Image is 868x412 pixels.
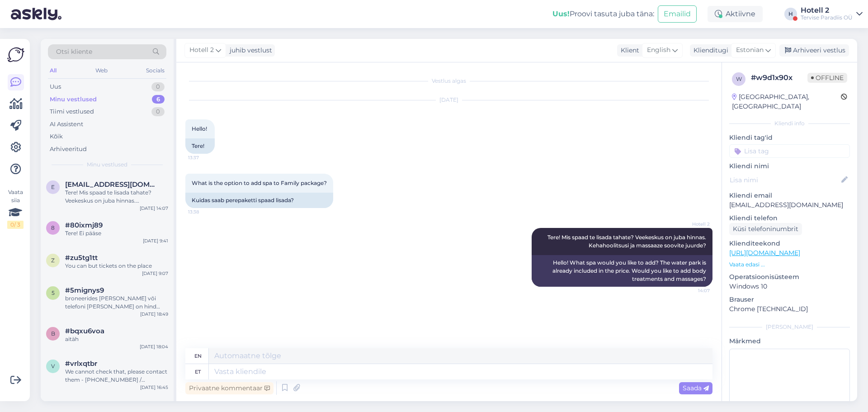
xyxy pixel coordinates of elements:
[50,95,97,104] div: Minu vestlused
[51,330,55,337] span: b
[658,5,697,23] button: Emailid
[729,295,850,304] p: Brauser
[188,208,222,215] span: 13:38
[552,9,654,19] div: Proovi tasuta juba täna:
[151,107,165,116] div: 0
[732,92,841,111] div: [GEOGRAPHIC_DATA], [GEOGRAPHIC_DATA]
[189,45,214,55] span: Hotell 2
[56,47,92,57] span: Otsi kliente
[784,8,797,20] div: H
[185,382,274,394] div: Privaatne kommentaar
[729,223,802,235] div: Küsi telefoninumbrit
[801,7,853,14] div: Hotell 2
[65,368,168,384] div: We cannot check that, please contact them - [PHONE_NUMBER] / [EMAIL_ADDRESS][DOMAIN_NAME]
[751,72,807,83] div: # w9d1x90x
[729,213,850,223] p: Kliendi telefon
[729,249,800,257] a: [URL][DOMAIN_NAME]
[192,125,207,132] span: Hello!
[7,221,24,229] div: 0 / 3
[729,161,850,171] p: Kliendi nimi
[192,180,327,186] span: What is the option to add spa to Family package?
[226,46,272,55] div: juhib vestlust
[140,311,168,317] div: [DATE] 18:49
[185,96,712,104] div: [DATE]
[730,175,840,185] input: Lisa nimi
[736,76,742,82] span: w
[195,364,201,379] div: et
[729,119,850,128] div: Kliendi info
[143,237,168,244] div: [DATE] 9:41
[65,221,103,229] span: #80ixmj89
[194,348,202,364] div: en
[729,200,850,210] p: [EMAIL_ADDRESS][DOMAIN_NAME]
[50,132,63,141] div: Kõik
[65,189,168,205] div: Tere! Mis spaad te lisada tahate? Veekeskus on juba hinnas. Kehahoolitsusi ja massaaze soovite ju...
[140,343,168,350] div: [DATE] 18:04
[152,95,165,104] div: 6
[729,272,850,282] p: Operatsioonisüsteem
[51,363,55,369] span: v
[729,133,850,142] p: Kliendi tag'id
[94,65,109,76] div: Web
[729,191,850,200] p: Kliendi email
[51,184,55,190] span: e
[729,144,850,158] input: Lisa tag
[50,145,87,154] div: Arhiveeritud
[188,154,222,161] span: 13:37
[144,65,166,76] div: Socials
[185,138,215,154] div: Tere!
[7,46,24,63] img: Askly Logo
[683,384,709,392] span: Saada
[729,282,850,291] p: Windows 10
[50,120,83,129] div: AI Assistent
[52,289,55,296] span: 5
[729,304,850,314] p: Chrome [TECHNICAL_ID]
[51,224,55,231] span: 8
[552,9,570,18] b: Uus!
[801,14,853,21] div: Tervise Paradiis OÜ
[87,161,127,169] span: Minu vestlused
[48,65,58,76] div: All
[140,384,168,391] div: [DATE] 16:45
[617,46,639,55] div: Klient
[185,193,333,208] div: Kuidas saab perepaketti spaad lisada?
[65,335,168,343] div: aitäh
[729,260,850,269] p: Vaata edasi ...
[151,82,165,91] div: 0
[65,229,168,237] div: Tere! Ei pääse
[779,44,849,57] div: Arhiveeri vestlus
[140,205,168,212] div: [DATE] 14:07
[50,107,94,116] div: Tiimi vestlused
[547,234,708,249] span: Tere! Mis spaad te lisada tahate? Veekeskus on juba hinnas. Kehahoolitsusi ja massaaze soovite ju...
[65,327,104,335] span: #bqxu6voa
[142,270,168,277] div: [DATE] 9:07
[532,255,712,287] div: Hello! What spa would you like to add? The water park is already included in the price. Would you...
[807,73,847,83] span: Offline
[729,336,850,346] p: Märkmed
[185,77,712,85] div: Vestlus algas
[65,360,97,368] span: #vrlxqtbr
[65,294,168,311] div: broneerides [PERSON_NAME] või telefoni [PERSON_NAME] on hind 174€
[65,262,168,270] div: You can but tickets on the place
[51,257,55,264] span: z
[676,287,710,294] span: 14:07
[676,221,710,227] span: Hotell 2
[65,254,98,262] span: #zu5tg1tt
[65,286,104,294] span: #5mignys9
[65,180,159,189] span: edijs.reinis@gmail.com
[690,46,728,55] div: Klienditugi
[647,45,670,55] span: English
[729,323,850,331] div: [PERSON_NAME]
[729,239,850,248] p: Klienditeekond
[50,82,61,91] div: Uus
[801,7,863,21] a: Hotell 2Tervise Paradiis OÜ
[708,6,763,22] div: Aktiivne
[7,188,24,229] div: Vaata siia
[736,45,764,55] span: Estonian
